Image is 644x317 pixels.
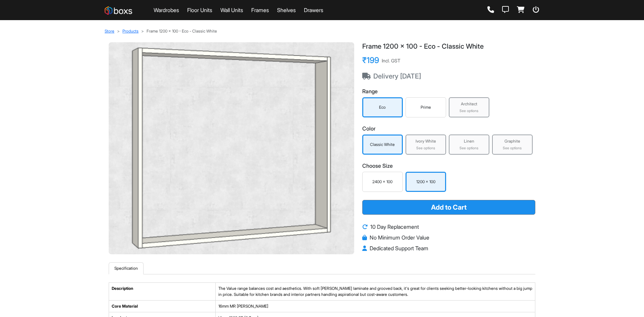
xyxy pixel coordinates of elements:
div: See options [451,146,487,151]
div: 2400 x 100 [364,179,401,185]
div: Ivory White [408,138,444,144]
div: Prime [407,104,444,110]
a: Shelves [277,6,296,14]
li: Frame 1200 x 100 - Eco - Classic White [139,28,217,34]
h3: Choose Size [362,163,535,169]
span: Incl. GST [382,57,400,64]
td: Core Material [109,301,216,312]
div: Architect [451,101,487,107]
img: Boxs Store logo [105,6,132,15]
td: 16mm MR [PERSON_NAME] [215,301,535,312]
h1: Frame 1200 x 100 - Eco - Classic White [362,42,535,50]
li: No Minimum Order Value [362,233,535,242]
button: Add to Cart [362,200,535,215]
div: Eco [365,104,400,110]
div: See options [408,146,444,151]
a: Wardrobes [154,6,179,14]
a: Frames [251,6,269,14]
a: Logout [533,6,539,14]
a: Drawers [304,6,323,14]
div: Linen [451,138,487,144]
td: Description [109,283,216,301]
li: Dedicated Support Team [362,244,535,252]
a: Specification [109,262,144,274]
div: See options [494,146,531,151]
a: Products [122,29,139,34]
h3: Color [362,125,535,132]
a: Store [105,29,114,34]
div: 1200 x 100 [408,179,444,185]
div: See options [451,108,487,114]
div: Graphite [494,138,531,144]
a: Floor Units [187,6,212,14]
div: Classic White [365,142,400,148]
td: The Value range balances cost and aesthetics. With soft [PERSON_NAME] laminate and grooved back, ... [215,283,535,301]
h3: Range [362,88,535,95]
nav: breadcrumb [105,28,539,34]
li: 10 Day Replacement [362,223,535,231]
a: Wall Units [220,6,243,14]
span: ₹199 [362,56,379,65]
img: Frame 1200 x 100 - Eco - Classic White [114,48,349,249]
span: Delivery [DATE] [362,72,421,80]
